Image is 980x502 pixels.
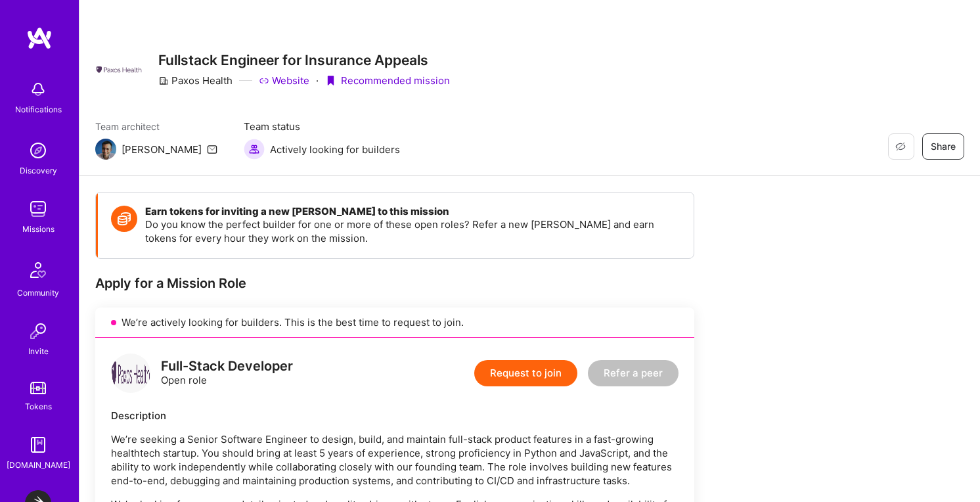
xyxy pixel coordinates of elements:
[325,76,336,86] i: icon PurpleRibbon
[95,64,143,75] img: Company Logo
[161,359,293,387] div: Open role
[145,217,680,245] p: Do you know the perfect builder for one or more of these open roles? Refer a new [PERSON_NAME] an...
[931,140,956,153] span: Share
[895,141,906,152] i: icon EyeClosed
[25,76,51,103] img: bell
[158,74,233,87] div: Paxos Health
[25,318,51,344] img: Invite
[270,143,400,156] span: Actively looking for builders
[15,103,62,116] div: Notifications
[28,344,49,358] div: Invite
[26,26,53,50] img: logo
[111,206,137,232] img: Token icon
[95,139,116,160] img: Team Architect
[325,74,450,87] div: Recommended mission
[25,137,51,164] img: discovery
[316,74,319,87] div: ·
[111,354,150,393] img: logo
[22,254,54,286] img: Community
[17,286,59,300] div: Community
[158,76,169,86] i: icon CompanyGray
[145,206,680,217] h4: Earn tokens for inviting a new [PERSON_NAME] to this mission
[20,164,57,177] div: Discovery
[7,458,70,472] div: [DOMAIN_NAME]
[25,399,52,413] div: Tokens
[95,120,217,133] span: Team architect
[111,432,679,488] p: We’re seeking a Senior Software Engineer to design, build, and maintain full-stack product featur...
[244,139,265,160] img: Actively looking for builders
[259,74,309,87] a: Website
[588,360,679,386] button: Refer a peer
[25,432,51,458] img: guide book
[111,409,679,422] div: Description
[25,196,51,222] img: teamwork
[474,360,577,386] button: Request to join
[161,359,293,373] div: Full-Stack Developer
[922,133,964,160] button: Share
[95,275,694,292] div: Apply for a Mission Role
[122,143,202,156] div: [PERSON_NAME]
[95,308,694,338] div: We’re actively looking for builders. This is the best time to request to join.
[158,52,450,68] h3: Fullstack Engineer for Insurance Appeals
[244,120,400,133] span: Team status
[30,382,46,394] img: tokens
[207,144,217,154] i: icon Mail
[22,222,55,236] div: Missions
